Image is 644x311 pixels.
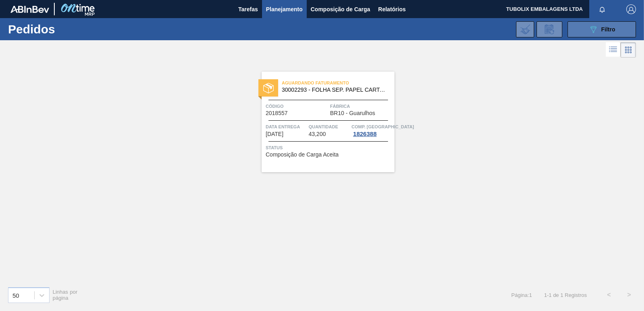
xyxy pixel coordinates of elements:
img: Logout [626,4,636,14]
img: status [263,83,274,93]
h1: Pedidos [8,25,125,34]
div: Importar Negociações dos Pedidos [516,21,534,37]
span: 43,200 [309,131,326,137]
span: Quantidade [309,123,350,131]
a: statusAguardando Faturamento30002293 - FOLHA SEP. PAPEL CARTAO 1200x1000M 350gCódigo2018557Fábric... [250,72,394,172]
span: 2018557 [266,110,288,116]
img: TNhmsLtSVTkK8tSr43FrP2fwEKptu5GPRR3wAAAABJRU5ErkJggg== [10,6,49,13]
div: 1826388 [351,131,378,137]
div: Solicitação de Revisão de Pedidos [537,21,562,37]
span: Planejamento [266,4,303,14]
button: Notificações [589,4,615,15]
div: 50 [12,292,19,299]
span: Data entrega [266,123,307,131]
span: Filtro [601,26,615,33]
span: BR10 - Guarulhos [330,110,375,116]
span: Fábrica [330,102,392,110]
span: 30002293 - FOLHA SEP. PAPEL CARTAO 1200x1000M 350g [282,87,388,93]
span: Comp. Carga [351,123,414,131]
span: Aguardando Faturamento [282,79,394,87]
span: 29/09/2025 [266,131,283,137]
span: Status [266,144,392,152]
button: < [599,285,619,305]
span: 1 - 1 de 1 Registros [544,292,587,298]
span: Composição de Carga [311,4,370,14]
div: Visão em Cards [621,42,636,58]
button: Filtro [568,21,636,37]
span: Relatórios [378,4,406,14]
span: Página : 1 [511,292,532,298]
span: Linhas por página [53,289,78,301]
button: > [619,285,639,305]
div: Visão em Lista [606,42,621,58]
span: Código [266,102,328,110]
a: Comp. [GEOGRAPHIC_DATA]1826388 [351,123,392,137]
span: Tarefas [238,4,258,14]
span: Composição de Carga Aceita [266,152,339,158]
